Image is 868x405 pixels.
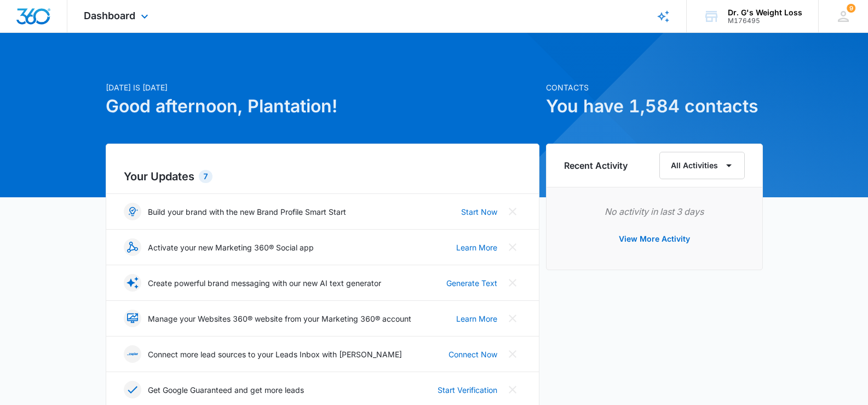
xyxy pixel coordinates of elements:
p: Create powerful brand messaging with our new AI text generator [148,277,381,289]
button: View More Activity [608,226,701,252]
h1: You have 1,584 contacts [546,93,763,119]
a: Start Now [461,206,497,218]
span: 9 [847,4,855,13]
button: Close [504,203,521,220]
div: account name [728,8,802,17]
button: Close [504,345,521,363]
button: Close [504,381,521,398]
p: Manage your Websites 360® website from your Marketing 360® account [148,313,411,324]
button: All Activities [659,152,745,179]
p: Get Google Guaranteed and get more leads [148,384,304,396]
h2: Your Updates [124,168,521,185]
a: Connect Now [449,349,497,360]
p: [DATE] is [DATE] [106,82,539,93]
a: Learn More [456,313,497,324]
p: Connect more lead sources to your Leads Inbox with [PERSON_NAME] [148,349,402,360]
button: Close [504,238,521,256]
button: Close [504,310,521,327]
div: notifications count [847,4,855,13]
p: Activate your new Marketing 360® Social app [148,242,314,253]
button: Close [504,274,521,292]
span: Dashboard [84,10,135,21]
a: Learn More [456,242,497,253]
a: Generate Text [446,277,497,289]
h6: Recent Activity [564,159,628,172]
p: No activity in last 3 days [564,205,745,218]
div: account id [728,17,802,25]
a: Start Verification [438,384,497,396]
p: Build your brand with the new Brand Profile Smart Start [148,206,346,218]
h1: Good afternoon, Plantation! [106,93,539,119]
p: Contacts [546,82,763,93]
div: 7 [199,170,212,183]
